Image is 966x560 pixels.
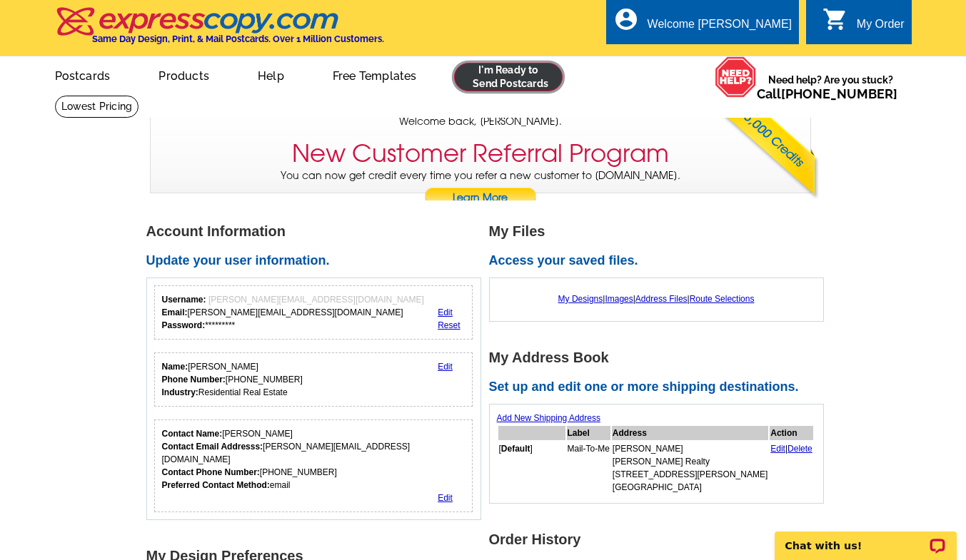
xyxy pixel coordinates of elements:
[781,86,897,101] a: [PHONE_NUMBER]
[424,188,537,209] a: Learn More
[612,442,768,494] td: [PERSON_NAME] [PERSON_NAME] Realty [STREET_ADDRESS][PERSON_NAME] [GEOGRAPHIC_DATA]
[438,320,460,330] a: Reset
[235,58,307,91] a: Help
[757,86,897,101] span: Call
[558,294,603,304] a: My Designs
[757,73,905,101] span: Need help? Are you stuck?
[489,350,832,365] h1: My Address Book
[497,413,600,423] a: Add New Shipping Address
[438,493,453,503] a: Edit
[605,294,633,304] a: Images
[489,532,832,547] h1: Order History
[567,426,610,440] th: Label
[567,442,610,494] td: Mail-To-Me
[208,295,424,305] span: [PERSON_NAME][EMAIL_ADDRESS][DOMAIN_NAME]
[146,224,489,239] h1: Account Information
[770,426,813,440] th: Action
[857,18,905,38] div: My Order
[648,18,792,38] div: Welcome [PERSON_NAME]
[162,295,206,305] strong: Username:
[715,56,757,98] img: help
[310,58,440,91] a: Free Templates
[292,139,669,168] h3: New Customer Referral Program
[32,58,134,91] a: Postcards
[162,320,206,330] strong: Password:
[822,6,848,32] i: shopping_cart
[612,426,768,440] th: Address
[162,293,424,332] div: [PERSON_NAME][EMAIL_ADDRESS][DOMAIN_NAME] *********
[146,253,489,269] h2: Update your user information.
[162,360,303,399] div: [PERSON_NAME] [PHONE_NUMBER] Residential Real Estate
[497,285,816,312] div: | | |
[154,285,473,340] div: Your login information.
[635,294,688,304] a: Address Files
[162,387,198,397] strong: Industry:
[151,168,810,209] p: You can now get credit every time you refer a new customer to [DOMAIN_NAME].
[438,307,453,317] a: Edit
[489,253,832,269] h2: Access your saved files.
[162,362,188,372] strong: Name:
[154,419,473,512] div: Who should we contact regarding order issues?
[438,362,453,372] a: Edit
[136,58,232,91] a: Products
[55,17,384,44] a: Same Day Design, Print, & Mail Postcards. Over 1 Million Customers.
[788,444,812,454] a: Delete
[770,442,813,494] td: |
[498,442,565,494] td: [ ]
[489,380,832,395] h2: Set up and edit one or more shipping destinations.
[162,442,263,452] strong: Contact Email Addresss:
[154,352,473,407] div: Your personal details.
[613,6,639,32] i: account_circle
[770,444,785,454] a: Edit
[92,34,384,44] h4: Same Day Design, Print, & Mail Postcards. Over 1 Million Customers.
[690,294,755,304] a: Route Selections
[399,114,562,129] span: Welcome back, [PERSON_NAME].
[162,467,260,477] strong: Contact Phone Number:
[822,16,905,34] a: shopping_cart My Order
[162,480,270,490] strong: Preferred Contact Method:
[765,515,966,560] iframe: LiveChat chat widget
[162,429,223,439] strong: Contact Name:
[489,224,832,239] h1: My Files
[162,427,466,492] div: [PERSON_NAME] [PERSON_NAME][EMAIL_ADDRESS][DOMAIN_NAME] [PHONE_NUMBER] email
[501,444,530,454] b: Default
[162,307,188,317] strong: Email:
[162,375,226,385] strong: Phone Number:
